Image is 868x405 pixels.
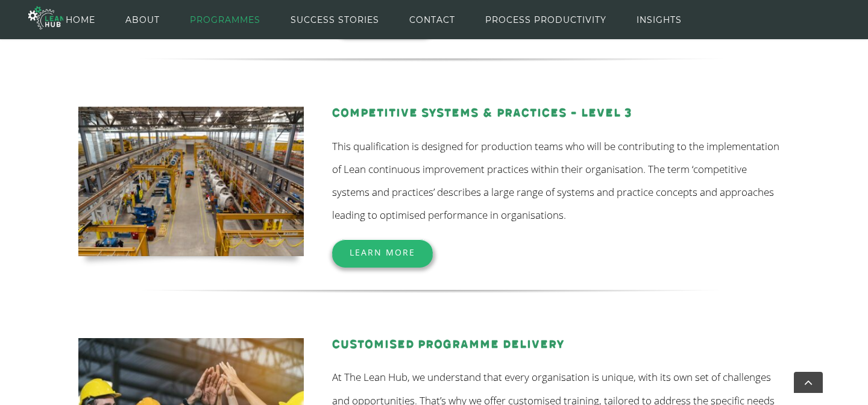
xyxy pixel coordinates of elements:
img: The Lean Hub | Optimising productivity with Lean Logo [28,1,63,34]
img: science-in-hd-pAzSrQF3XUQ-unsplash [78,107,304,256]
span: Learn More [350,246,415,258]
a: Competitive Systems & Practices – Level 3 [332,106,632,120]
span: This qualification is designed for production teams who will be contributing to the implementatio... [332,139,779,222]
a: Customised Programme Delivery [332,337,564,351]
a: Learn More [332,239,433,265]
